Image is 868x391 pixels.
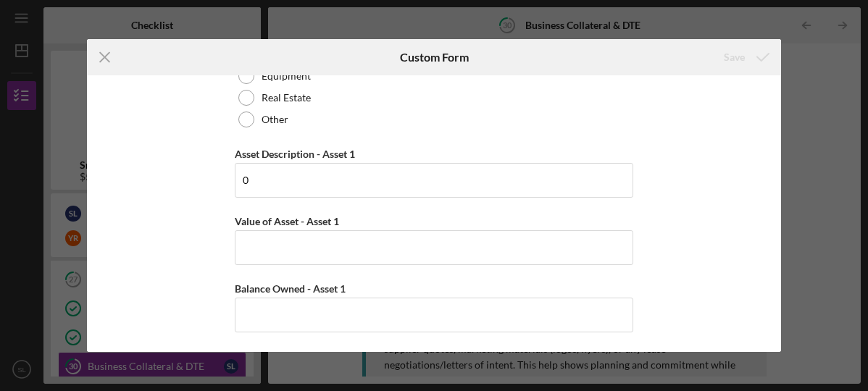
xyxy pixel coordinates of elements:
label: Other [262,114,288,125]
div: Save [724,43,745,72]
label: Asset Description - Asset 1 [235,148,355,160]
label: Value of Asset - Asset 1 [235,215,339,227]
label: Balance Owned - Asset 1 [235,282,346,295]
label: Real Estate [262,92,311,104]
h6: Custom Form [400,51,469,64]
button: Save [709,43,781,72]
label: Equipment [262,70,311,82]
label: Lienholder - Asset 1 [235,350,324,362]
